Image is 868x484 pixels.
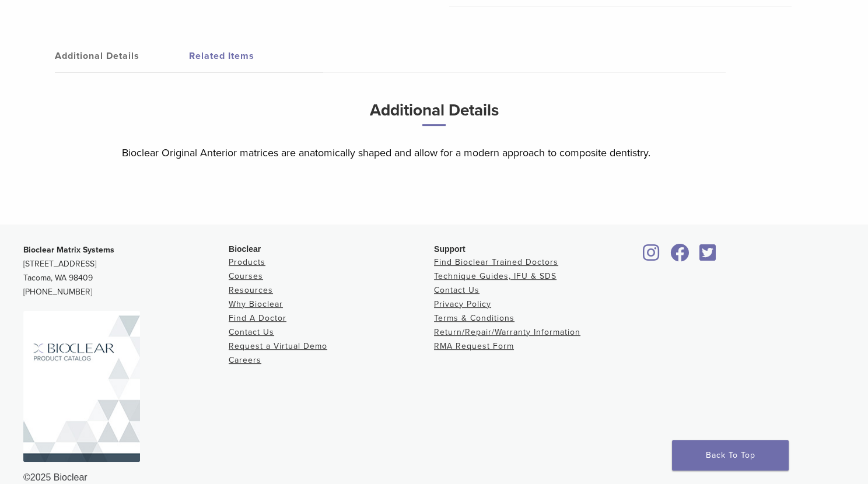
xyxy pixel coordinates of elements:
[672,440,789,471] a: Back To Top
[229,327,274,337] a: Contact Us
[229,299,283,309] a: Why Bioclear
[189,40,323,72] a: Related Items
[229,244,261,254] span: Bioclear
[229,271,263,281] a: Courses
[434,285,480,295] a: Contact Us
[229,341,327,351] a: Request a Virtual Demo
[122,96,746,135] h3: Additional Details
[229,285,273,295] a: Resources
[434,244,466,254] span: Support
[23,245,114,255] strong: Bioclear Matrix Systems
[229,313,286,323] a: Find A Doctor
[229,355,261,365] a: Careers
[666,251,693,262] a: Bioclear
[55,40,189,72] a: Additional Details
[639,251,664,262] a: Bioclear
[434,271,556,281] a: Technique Guides, IFU & SDS
[434,257,558,267] a: Find Bioclear Trained Doctors
[434,313,514,323] a: Terms & Conditions
[434,341,514,351] a: RMA Request Form
[695,251,720,262] a: Bioclear
[434,327,580,337] a: Return/Repair/Warranty Information
[23,311,140,462] img: Bioclear
[23,243,229,299] p: [STREET_ADDRESS] Tacoma, WA 98409 [PHONE_NUMBER]
[122,144,746,162] p: Bioclear Original Anterior matrices are anatomically shaped and allow for a modern approach to co...
[229,257,265,267] a: Products
[434,299,491,309] a: Privacy Policy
